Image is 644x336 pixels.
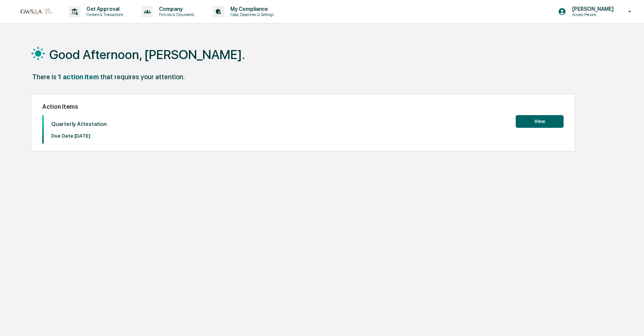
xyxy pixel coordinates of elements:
[224,6,277,12] p: My Compliance
[80,6,127,12] p: Get Approval
[80,12,127,17] p: Content & Transactions
[100,73,185,81] div: that requires your attention.
[516,117,564,124] a: View
[51,133,107,139] p: Due Date: [DATE]
[153,6,198,12] p: Company
[566,12,617,17] p: Access Persons
[566,6,617,12] p: [PERSON_NAME]
[153,12,198,17] p: Policies & Documents
[51,121,107,127] p: Quarterly Attestation
[18,8,54,15] img: logo
[32,73,56,81] div: There is
[49,47,245,62] h1: Good Afternoon, [PERSON_NAME].
[224,12,277,17] p: Data, Deadlines & Settings
[42,103,564,110] h2: Action Items
[516,115,564,128] button: View
[58,73,99,81] div: 1 action item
